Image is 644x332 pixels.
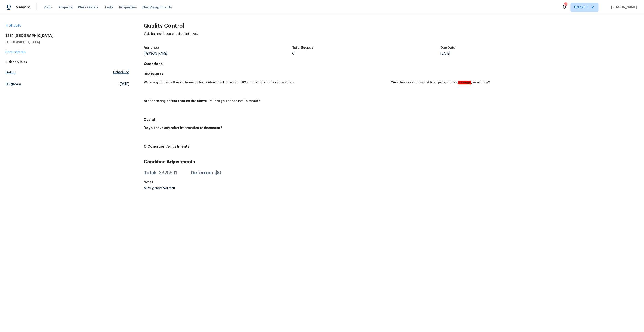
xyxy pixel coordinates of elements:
h2: Quality Control [144,23,639,28]
div: $0 [215,171,221,175]
div: Visit has not been checked into yet. [144,32,639,44]
h5: Are there any defects not on the above list that you chose not to repair? [144,100,260,103]
h5: Was there odor present from pets, smoke, , or mildew? [391,81,490,84]
h4: Questions [144,62,639,66]
a: SetupScheduled [5,68,129,76]
h5: Overall [144,117,639,122]
a: Diligence[DATE] [5,80,129,88]
div: Auto-generated Visit [144,187,292,190]
span: Tasks [104,6,114,9]
span: Properties [119,5,137,10]
div: 135 [564,3,567,7]
div: Deferred: [191,171,213,175]
h5: Notes [144,181,153,184]
span: Scheduled [113,70,129,75]
h5: Due Date [441,46,456,49]
h5: Disclosures [144,72,639,76]
div: 0 [292,52,440,55]
div: [DATE] [441,52,589,55]
div: $8259.11 [159,171,177,175]
h3: Condition Adjustments [144,160,639,164]
h4: 0 Condition Adjustments [144,144,639,149]
h2: 1281 [GEOGRAPHIC_DATA] [5,33,129,38]
span: [PERSON_NAME] [610,5,637,10]
span: Maestro [15,5,31,10]
h5: Do you have any other information to document? [144,126,222,130]
a: All visits [5,24,21,27]
h5: Diligence [5,82,21,86]
span: Work Orders [78,5,99,10]
span: [DATE] [120,82,129,86]
h5: Assignee [144,46,159,49]
span: Dallas + 1 [574,5,588,10]
div: Total: [144,171,157,175]
div: Other Visits [5,60,129,64]
span: Visits [44,5,53,10]
div: [PERSON_NAME] [144,52,292,55]
h5: [GEOGRAPHIC_DATA] [5,40,129,44]
span: Geo Assignments [142,5,172,10]
span: Projects [58,5,72,10]
em: sewage [458,81,471,84]
h5: Setup [5,70,16,75]
a: Home details [5,51,25,54]
h5: Were any of the following home defects identified between D1W and listing of this renovation? [144,81,294,84]
h5: Total Scopes [292,46,313,49]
